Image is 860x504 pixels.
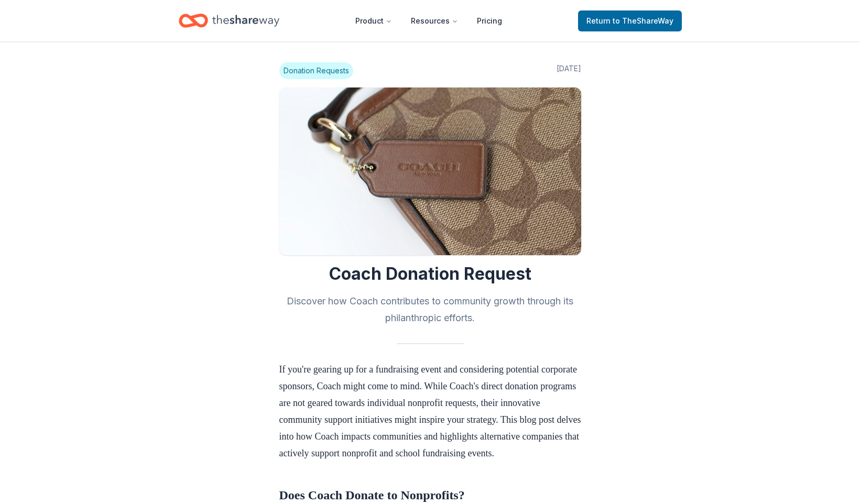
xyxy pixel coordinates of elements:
[279,264,581,284] h1: Coach Donation Request
[347,8,510,33] nav: Main
[279,361,581,462] p: If you're gearing up for a fundraising event and considering potential corporate sponsors, Coach ...
[179,8,279,33] a: Home
[279,293,581,326] h2: Discover how Coach contributes to community growth through its philanthropic efforts.
[586,15,673,27] span: Return
[402,10,466,31] button: Resources
[578,10,682,31] a: Returnto TheShareWay
[347,10,400,31] button: Product
[469,10,510,31] a: Pricing
[557,62,581,79] span: [DATE]
[279,87,581,255] img: Image for Coach Donation Request
[279,62,353,79] span: Donation Requests
[279,487,581,503] h2: Does Coach Donate to Nonprofits?
[613,16,673,25] span: to TheShareWay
